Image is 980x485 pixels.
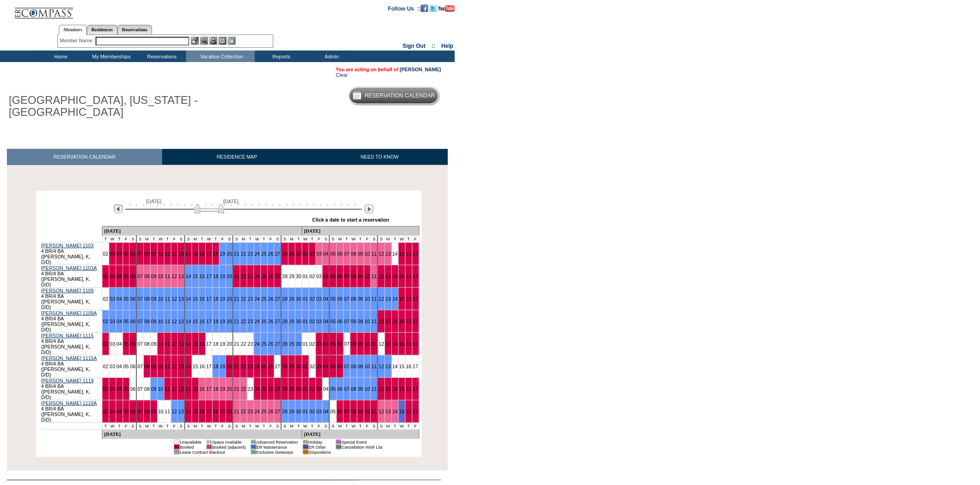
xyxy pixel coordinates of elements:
[255,341,260,347] a: 24
[275,364,280,369] a: 27
[275,296,280,302] a: 27
[234,319,239,324] a: 21
[151,251,157,257] a: 09
[41,243,94,248] a: [PERSON_NAME] 1103
[323,364,329,369] a: 04
[110,274,115,279] a: 03
[193,274,198,279] a: 15
[379,274,384,279] a: 12
[206,341,212,347] a: 17
[158,341,164,347] a: 10
[268,251,274,257] a: 26
[220,296,226,302] a: 19
[186,251,191,257] a: 14
[438,5,455,12] img: Subscribe to our YouTube Channel
[442,43,453,49] a: Help
[365,341,370,347] a: 10
[330,319,336,324] a: 05
[199,341,205,347] a: 16
[144,274,150,279] a: 08
[199,296,205,302] a: 16
[158,251,164,257] a: 10
[136,51,186,62] td: Reservations
[158,274,164,279] a: 10
[200,37,208,45] img: View
[178,364,184,369] a: 13
[282,296,288,302] a: 28
[337,274,343,279] a: 06
[282,274,288,279] a: 28
[310,364,315,369] a: 02
[41,310,97,316] a: [PERSON_NAME] 1109A
[193,319,198,324] a: 15
[296,341,301,347] a: 30
[118,25,152,34] a: Reservations
[193,341,198,347] a: 15
[248,364,253,369] a: 23
[172,251,177,257] a: 12
[303,274,308,279] a: 01
[158,319,164,324] a: 10
[358,274,363,279] a: 09
[186,296,191,302] a: 14
[261,274,267,279] a: 25
[248,251,253,257] a: 23
[296,296,301,302] a: 30
[371,274,377,279] a: 11
[430,5,437,12] img: Follow us on Twitter
[110,319,115,324] a: 03
[317,364,322,369] a: 03
[210,37,217,45] img: Impersonate
[220,274,226,279] a: 19
[261,364,267,369] a: 25
[337,341,343,347] a: 06
[130,364,136,369] a: 06
[234,296,239,302] a: 21
[137,364,143,369] a: 07
[186,274,191,279] a: 14
[206,251,212,257] a: 17
[137,296,143,302] a: 07
[317,274,322,279] a: 03
[310,251,315,257] a: 02
[296,274,301,279] a: 30
[124,296,129,302] a: 05
[289,251,295,257] a: 29
[85,51,136,62] td: My Memberships
[323,274,329,279] a: 04
[248,319,253,324] a: 23
[144,296,150,302] a: 08
[310,319,315,324] a: 02
[365,319,370,324] a: 10
[206,274,212,279] a: 17
[248,274,253,279] a: 23
[371,296,377,302] a: 11
[413,274,419,279] a: 17
[206,319,212,324] a: 17
[213,296,219,302] a: 18
[165,274,170,279] a: 11
[358,341,363,347] a: 09
[255,319,260,324] a: 24
[130,341,136,347] a: 06
[358,296,363,302] a: 09
[158,364,164,369] a: 10
[385,251,391,257] a: 13
[330,274,336,279] a: 05
[110,364,115,369] a: 03
[213,274,219,279] a: 18
[241,251,246,257] a: 22
[392,251,398,257] a: 14
[289,296,295,302] a: 29
[191,37,199,45] img: b_edit.gif
[282,319,288,324] a: 28
[399,296,405,302] a: 15
[186,319,191,324] a: 14
[344,296,350,302] a: 07
[379,296,384,302] a: 12
[413,319,419,324] a: 17
[296,319,301,324] a: 30
[228,37,236,45] img: b_calculator.gif
[234,341,239,347] a: 21
[124,364,129,369] a: 05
